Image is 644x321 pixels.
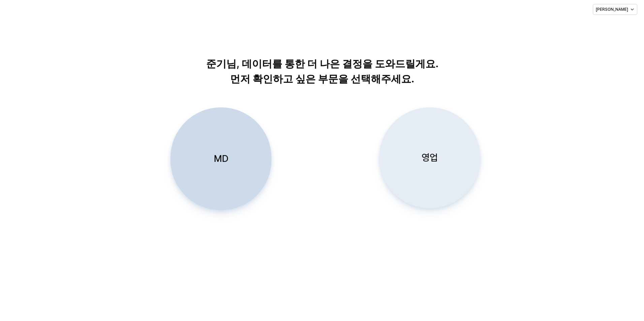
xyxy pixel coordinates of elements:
[422,151,438,164] p: 영업
[170,107,271,210] button: MD
[150,56,494,86] p: 준기님, 데이터를 통한 더 나은 결정을 도와드릴게요. 먼저 확인하고 싶은 부문을 선택해주세요.
[214,152,228,165] p: MD
[593,4,637,15] button: [PERSON_NAME]
[596,7,628,12] p: [PERSON_NAME]
[379,107,480,208] button: 영업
